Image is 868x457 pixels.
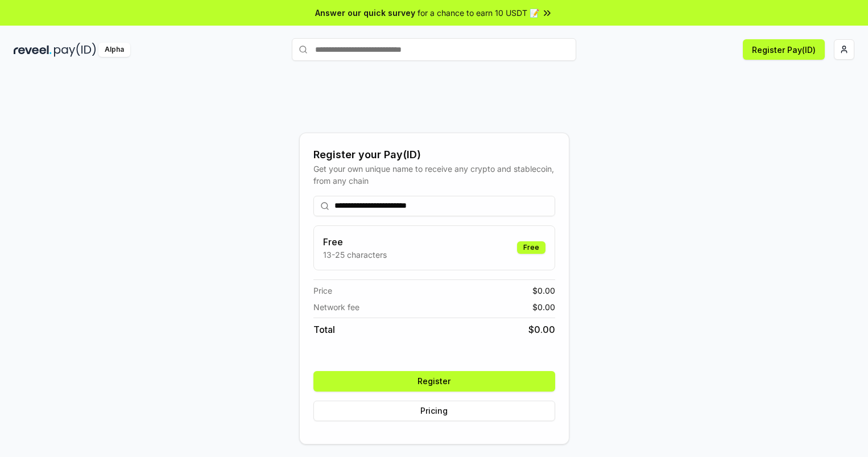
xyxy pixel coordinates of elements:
[313,163,555,187] div: Get your own unique name to receive any crypto and stablecoin, from any chain
[313,147,555,163] div: Register your Pay(ID)
[418,7,539,19] span: for a chance to earn 10 USDT 📝
[532,301,555,313] span: $ 0.00
[532,285,555,297] span: $ 0.00
[528,323,555,336] span: $ 0.00
[315,7,415,19] span: Answer our quick survey
[54,43,96,57] img: pay_id
[323,235,387,249] h3: Free
[98,43,130,57] div: Alpha
[313,323,335,336] span: Total
[313,401,555,421] button: Pricing
[313,371,555,392] button: Register
[743,39,825,60] button: Register Pay(ID)
[517,241,545,254] div: Free
[323,249,387,261] p: 13-25 characters
[14,43,52,57] img: reveel_dark
[313,301,359,313] span: Network fee
[313,285,332,297] span: Price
